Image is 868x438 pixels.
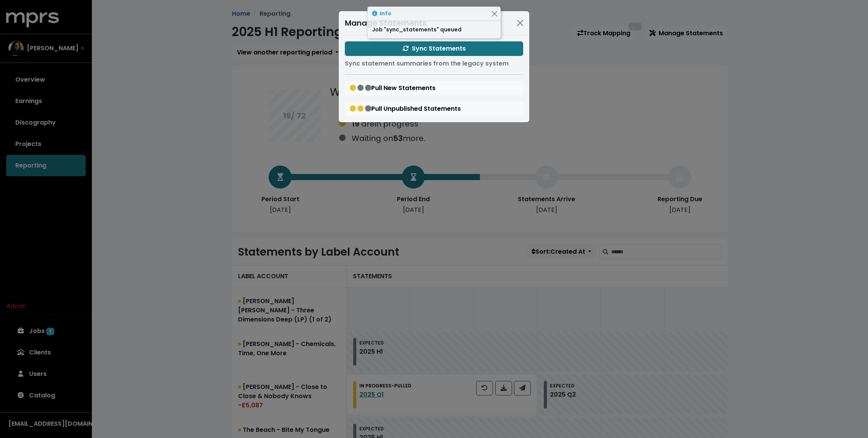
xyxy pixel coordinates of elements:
button: Close [490,10,498,18]
button: Sync Statements [345,41,523,56]
strong: Info [380,10,392,17]
div: Job "sync_statements" queued [367,21,501,38]
button: Pull New Statements [345,81,523,95]
span: Pull New Statements [350,84,436,92]
p: Sync statement summaries from the legacy system [345,59,523,68]
div: Manage Statements [345,17,427,29]
button: Pull Unpublished Statements [345,102,523,116]
button: Close [514,17,526,29]
span: Pull Unpublished Statements [350,104,461,113]
span: Sync Statements [403,44,466,53]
